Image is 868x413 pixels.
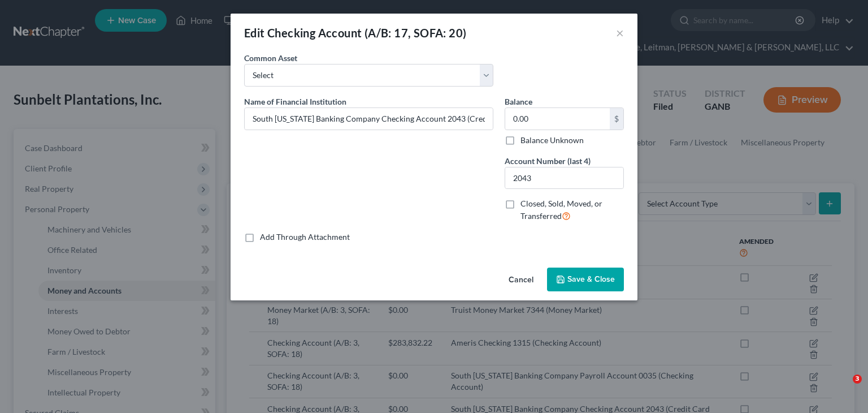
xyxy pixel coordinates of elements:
[616,26,624,40] button: ×
[244,97,346,106] span: Name of Financial Institution
[567,274,615,284] span: Save & Close
[505,167,623,189] input: XXXX
[244,26,265,40] span: Edit
[520,135,584,146] label: Balance Unknown
[260,231,350,243] label: Add Through Attachment
[853,375,862,384] span: 3
[244,52,297,64] label: Common Asset
[520,199,602,221] span: Closed, Sold, Moved, or Transferred
[547,268,624,291] button: Save & Close
[505,96,532,107] label: Balance
[505,108,610,130] input: 0.00
[500,269,542,291] button: Cancel
[505,155,591,167] label: Account Number (last 4)
[245,108,493,130] input: Enter name...
[830,375,857,402] iframe: Intercom live chat
[610,108,623,130] div: $
[267,26,466,40] span: Checking Account (A/B: 17, SOFA: 20)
